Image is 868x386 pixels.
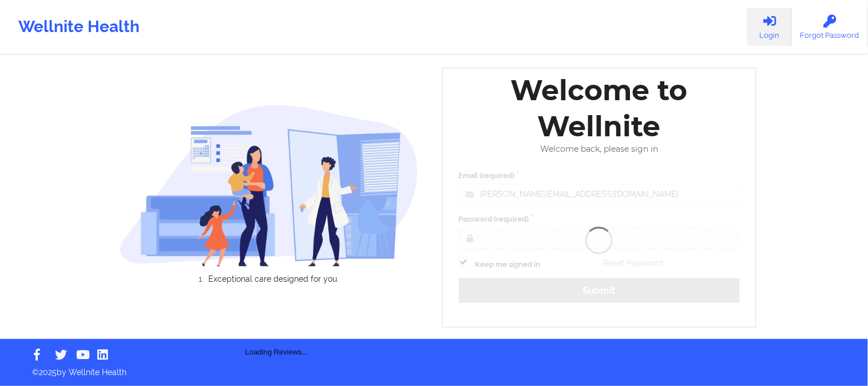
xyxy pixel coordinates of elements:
div: Loading Reviews... [120,303,434,358]
a: Forgot Password [792,8,868,46]
div: Welcome to Wellnite [451,72,748,144]
a: Login [747,8,792,46]
div: Welcome back, please sign in [451,144,748,154]
img: wellnite-auth-hero_200.c722682e.png [120,104,418,266]
p: © 2025 by Wellnite Health [24,359,844,378]
li: Exceptional care designed for you. [130,274,418,283]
